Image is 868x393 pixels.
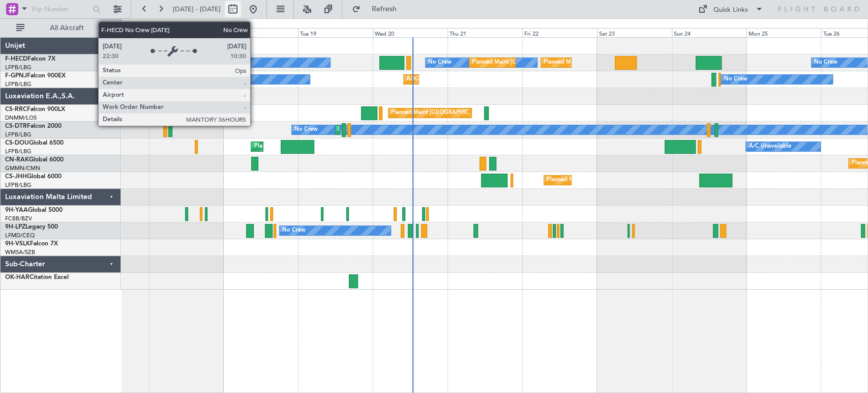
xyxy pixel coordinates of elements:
[5,140,29,146] span: CS-DOU
[5,207,63,213] a: 9H-YAAGlobal 5000
[5,123,62,129] a: CS-DTRFalcon 2000
[347,1,408,17] button: Refresh
[522,28,597,37] div: Fri 22
[294,122,318,137] div: No Crew
[391,105,551,121] div: Planned Maint [GEOGRAPHIC_DATA] ([GEOGRAPHIC_DATA])
[5,241,58,247] a: 9H-VSLKFalcon 7X
[223,28,298,37] div: Mon 18
[338,122,390,137] div: Planned Maint Sofia
[406,72,578,87] div: AOG Maint Hyères ([GEOGRAPHIC_DATA]-[GEOGRAPHIC_DATA])
[5,131,32,138] a: LFPB/LBG
[724,72,747,87] div: No Crew
[5,123,27,129] span: CS-DTR
[544,55,704,70] div: Planned Maint [GEOGRAPHIC_DATA] ([GEOGRAPHIC_DATA])
[373,28,447,37] div: Wed 20
[5,207,28,213] span: 9H-YAA
[597,28,672,37] div: Sat 23
[5,248,35,256] a: WMSA/SZB
[5,157,29,163] span: CN-RAK
[254,139,414,154] div: Planned Maint [GEOGRAPHIC_DATA] ([GEOGRAPHIC_DATA])
[31,2,89,17] input: Trip Number
[5,73,27,79] span: F-GPNJ
[5,106,65,113] a: CS-RRCFalcon 900LX
[5,224,58,230] a: 9H-LPZLegacy 500
[149,28,224,37] div: Sun 17
[5,73,66,79] a: F-GPNJFalcon 900EX
[5,64,32,71] a: LFPB/LBG
[26,24,107,32] span: All Aircraft
[547,173,707,188] div: Planned Maint [GEOGRAPHIC_DATA] ([GEOGRAPHIC_DATA])
[173,5,221,14] span: [DATE] - [DATE]
[5,174,27,180] span: CS-JHH
[5,148,32,155] a: LFPB/LBG
[5,106,27,113] span: CS-RRC
[5,174,62,180] a: CS-JHHGlobal 6000
[201,72,224,87] div: No Crew
[5,241,30,247] span: 9H-VSLK
[749,139,791,154] div: A/C Unavailable
[5,181,32,189] a: LFPB/LBG
[814,55,837,70] div: No Crew
[5,114,37,122] a: DNMM/LOS
[123,20,140,29] div: [DATE]
[5,140,64,146] a: CS-DOUGlobal 6500
[5,157,64,163] a: CN-RAKGlobal 6000
[5,232,35,239] a: LFMD/CEQ
[11,20,110,36] button: All Aircraft
[363,6,405,13] span: Refresh
[693,1,768,17] button: Quick Links
[447,28,522,37] div: Thu 21
[282,223,306,238] div: No Crew
[746,28,821,37] div: Mon 25
[5,215,32,222] a: FCBB/BZV
[713,5,748,15] div: Quick Links
[5,56,55,62] a: F-HECDFalcon 7X
[298,28,373,37] div: Tue 19
[472,55,632,70] div: Planned Maint [GEOGRAPHIC_DATA] ([GEOGRAPHIC_DATA])
[5,224,25,230] span: 9H-LPZ
[5,56,27,62] span: F-HECD
[5,164,40,172] a: GMMN/CMN
[428,55,452,70] div: No Crew
[5,274,69,280] a: OK-HARCitation Excel
[672,28,746,37] div: Sun 24
[5,274,29,280] span: OK-HAR
[5,80,32,88] a: LFPB/LBG
[221,55,245,70] div: No Crew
